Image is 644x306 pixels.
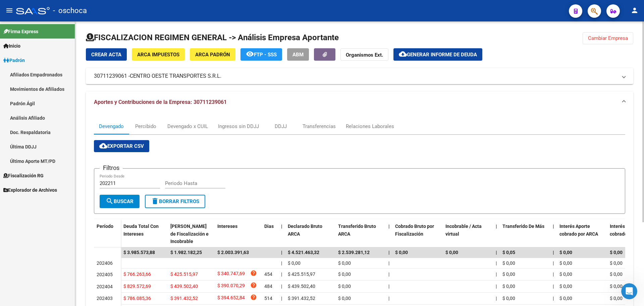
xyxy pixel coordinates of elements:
[97,224,113,229] span: Período
[250,282,257,289] i: help
[167,123,208,130] div: Devengado x CUIL
[553,296,554,301] span: |
[287,48,309,61] button: ABM
[170,296,198,301] span: $ 391.432,52
[386,219,392,249] datatable-header-cell: |
[550,219,557,249] datatable-header-cell: |
[496,296,497,301] span: |
[218,123,259,130] div: Ingresos sin DDJJ
[281,224,282,229] span: |
[445,224,482,237] span: Incobrable / Acta virtual
[190,48,235,61] button: ARCA Padrón
[388,296,389,301] span: |
[123,224,159,237] span: Deuda Total Con Intereses
[278,219,285,249] datatable-header-cell: |
[86,91,633,113] mat-expansion-panel-header: Aportes y Contribuciones de la Empresa: 30711239061
[217,250,249,255] span: $ 2.003.391,63
[262,219,278,249] datatable-header-cell: Dias
[254,52,277,58] span: FTP - SSS
[123,250,155,255] span: $ 3.985.573,88
[559,271,572,277] span: $ 0,00
[559,296,572,301] span: $ 0,00
[123,271,151,277] span: $ 766.263,66
[246,50,254,58] mat-icon: remove_red_eye
[97,284,113,289] span: 202404
[281,250,282,255] span: |
[5,6,13,14] mat-icon: menu
[583,32,633,44] button: Cambiar Empresa
[346,123,394,130] div: Relaciones Laborales
[502,260,515,266] span: $ 0,00
[399,50,407,58] mat-icon: cloud_download
[395,250,408,255] span: $ 0,00
[553,224,554,229] span: |
[215,219,262,249] datatable-header-cell: Intereses
[443,219,493,249] datatable-header-cell: Incobrable / Acta virtual
[445,250,458,255] span: $ 0,00
[392,219,443,249] datatable-header-cell: Cobrado Bruto por Fiscalización
[106,198,133,204] span: Buscar
[3,28,38,35] span: Firma Express
[264,271,272,277] span: 454
[346,52,383,58] strong: Organismos Ext.
[130,72,221,80] span: CENTRO OESTE TRANSPORTES S.R.L.
[195,52,230,58] span: ARCA Padrón
[264,296,272,301] span: 514
[217,282,245,291] span: $ 390.070,29
[217,294,245,303] span: $ 394.652,84
[500,219,550,249] datatable-header-cell: Transferido De Más
[388,271,389,277] span: |
[86,48,127,61] button: Crear Acta
[496,250,497,255] span: |
[281,271,282,277] span: |
[553,284,554,289] span: |
[281,296,282,301] span: |
[240,48,282,61] button: FTP - SSS
[610,250,623,255] span: $ 0,00
[388,260,389,266] span: |
[553,250,554,255] span: |
[338,260,351,266] span: $ 0,00
[388,224,390,229] span: |
[217,270,245,279] span: $ 340.747,69
[338,250,370,255] span: $ 2.539.281,12
[338,284,351,289] span: $ 0,00
[264,284,272,289] span: 484
[3,57,25,64] span: Padrón
[3,186,57,194] span: Explorador de Archivos
[610,260,623,266] span: $ 0,00
[97,260,113,266] span: 202406
[553,271,554,277] span: |
[275,123,287,130] div: DDJJ
[99,142,107,150] mat-icon: cloud_download
[86,32,339,43] h1: FISCALIZACION REGIMEN GENERAL -> Análisis Empresa Aportante
[99,123,124,130] div: Devengado
[123,284,151,289] span: $ 829.572,69
[94,72,617,80] mat-panel-title: 30711239061 -
[559,224,598,237] span: Interés Aporte cobrado por ARCA
[151,198,199,204] span: Borrar Filtros
[170,271,198,277] span: $ 425.515,97
[3,172,44,179] span: Fiscalización RG
[170,224,209,244] span: [PERSON_NAME] de Fiscalización e Incobrable
[610,284,623,289] span: $ 0,00
[395,224,434,237] span: Cobrado Bruto por Fiscalización
[407,52,477,58] span: Generar informe de deuda
[250,270,257,277] i: help
[281,260,282,266] span: |
[496,284,497,289] span: |
[123,296,151,301] span: $ 786.085,36
[145,195,205,208] button: Borrar Filtros
[557,219,607,249] datatable-header-cell: Interés Aporte cobrado por ARCA
[559,284,572,289] span: $ 0,00
[53,3,87,18] span: - oschoca
[621,283,637,299] iframe: Intercom live chat
[100,195,140,208] button: Buscar
[168,219,215,249] datatable-header-cell: Deuda Bruta Neto de Fiscalización e Incobrable
[388,250,390,255] span: |
[502,284,515,289] span: $ 0,00
[553,260,554,266] span: |
[288,271,315,277] span: $ 425.515,97
[502,271,515,277] span: $ 0,00
[288,284,315,289] span: $ 439.502,40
